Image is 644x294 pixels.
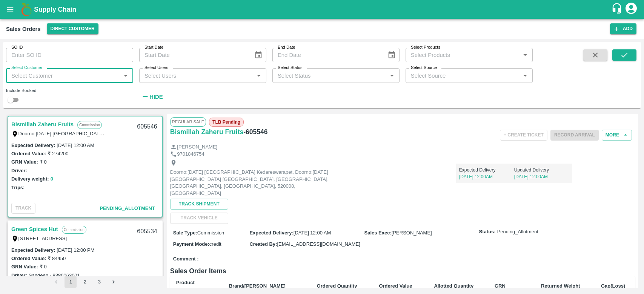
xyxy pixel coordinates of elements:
label: Sales Exec : [364,230,392,236]
label: Delivery weight: [11,176,49,182]
p: Doorno:[DATE] [GEOGRAPHIC_DATA] Kedareswarapet, Doorno:[DATE] [GEOGRAPHIC_DATA] [GEOGRAPHIC_DATA]... [170,169,340,197]
button: Choose date [251,48,266,62]
p: 9701846754 [177,151,204,158]
button: 0 [51,175,53,184]
b: Allotted Quantity [434,283,473,289]
button: Add [610,23,636,34]
div: customer-support [611,3,624,16]
button: Open [520,50,530,60]
button: Choose date [384,48,399,62]
strong: Hide [149,94,163,100]
input: Select Status [275,70,385,80]
button: open drawer [2,1,19,18]
label: Select Status [278,65,303,71]
button: Go to next page [108,276,120,288]
label: ₹ 0 [40,264,47,269]
span: [PERSON_NAME] [392,230,432,236]
input: Select Users [141,70,252,80]
label: GRN Value: [11,159,38,165]
p: [PERSON_NAME] [177,144,217,151]
label: GRN Value: [11,264,38,269]
div: account of current user [624,2,638,17]
label: - [29,168,30,173]
span: Commission [197,230,224,236]
label: Comment : [173,256,199,263]
a: Bismillah Zaheru Fruits [11,119,74,129]
b: Returned Weight [541,283,580,289]
b: Brand/[PERSON_NAME] [229,283,286,289]
input: Select Products [408,50,518,60]
nav: pagination navigation [49,276,121,288]
input: End Date [272,48,381,62]
label: Driver: [11,168,27,173]
label: Ordered Value: [11,256,46,261]
button: Go to page 2 [79,276,91,288]
span: Please dispatch the trip before ending [550,132,599,138]
button: Open [520,71,530,81]
label: Doorno:[DATE] [GEOGRAPHIC_DATA] Kedareswarapet, Doorno:[DATE] [GEOGRAPHIC_DATA] [GEOGRAPHIC_DATA]... [18,130,515,136]
p: Expected Delivery [459,167,514,173]
button: Open [254,71,264,81]
b: Supply Chain [34,6,76,13]
p: [DATE] 12:00AM [459,173,514,180]
input: Enter SO ID [6,48,133,62]
span: Pending_Allotment [100,205,155,211]
label: Select Users [144,65,168,71]
label: Status: [479,228,496,236]
label: Payment Mode : [173,241,209,247]
p: Updated Delivery [514,167,569,173]
div: Include Booked [6,87,133,94]
label: [STREET_ADDRESS] [18,236,67,241]
a: Bismillah Zaheru Fruits [170,127,243,137]
label: Select Customer [11,65,42,71]
b: Ordered Quantity [317,283,357,289]
b: Gap(Loss) [601,283,625,289]
h6: Sales Order Items [170,266,635,276]
label: Sale Type : [173,230,197,236]
button: Go to page 3 [93,276,105,288]
input: Select Customer [8,70,118,80]
p: [DATE] 12:00AM [514,173,569,180]
label: ₹ 0 [40,159,47,165]
label: Created By : [249,241,277,247]
b: Ordered Value [379,283,412,289]
span: [EMAIL_ADDRESS][DOMAIN_NAME] [277,241,360,247]
label: Expected Delivery : [249,230,293,236]
button: Track Shipment [170,199,228,210]
label: ₹ 84450 [48,256,66,261]
label: Ordered Value: [11,151,46,156]
div: Sales Orders [6,24,41,34]
span: credit [209,241,221,247]
button: More [602,130,632,141]
span: Regular Sale [170,117,206,126]
button: Open [121,71,131,81]
div: SKU [176,287,217,294]
button: Open [387,71,397,81]
label: Trips: [11,185,25,190]
p: Commission [62,226,86,234]
label: Expected Delivery : [11,247,55,253]
div: 605546 [132,118,161,136]
label: ₹ 274200 [48,151,68,156]
input: Start Date [139,48,248,62]
label: End Date [278,44,295,51]
label: Start Date [144,44,163,51]
p: Commission [77,121,102,129]
label: [DATE] 12:00 PM [57,247,94,253]
input: Select Source [408,70,518,80]
a: Green Spices Hut [11,224,58,234]
span: Pending_Allotment [497,228,538,236]
button: Select DC [47,23,98,34]
button: page 1 [65,276,77,288]
div: 605534 [132,223,161,240]
label: Select Source [411,65,437,71]
label: SO ID [11,44,23,51]
img: logo [19,2,34,17]
a: Supply Chain [34,4,611,15]
label: Driver: [11,273,27,278]
span: TLB Pending [209,118,244,127]
h6: - 605546 [243,127,267,137]
b: Product [176,280,195,285]
label: Select Products [411,44,440,51]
